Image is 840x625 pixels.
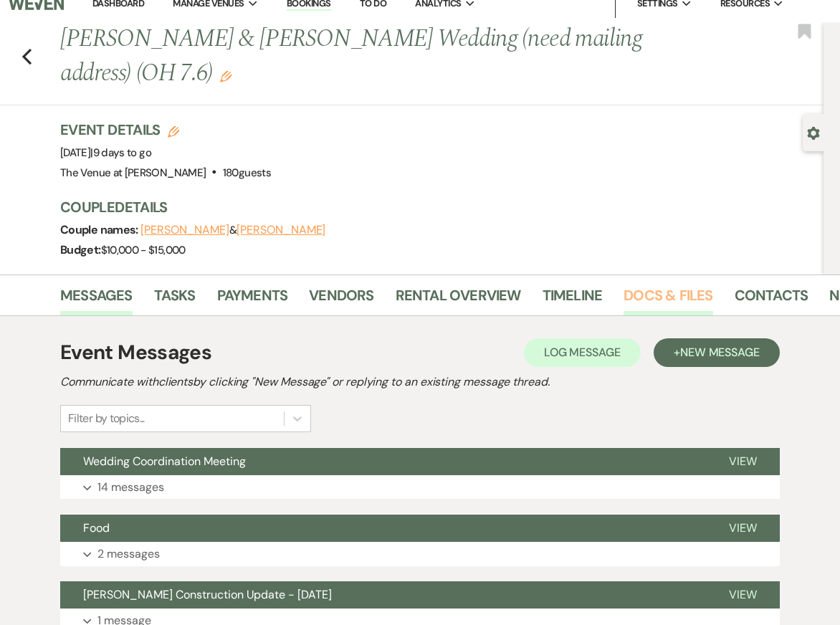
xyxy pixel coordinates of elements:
span: The Venue at [PERSON_NAME] [60,166,206,180]
span: Log Message [544,345,621,360]
button: Food [60,515,706,542]
button: [PERSON_NAME] [140,224,229,236]
button: Open lead details [807,125,820,139]
span: 9 days to go [93,145,151,160]
a: Contacts [735,284,808,315]
span: | [90,145,151,160]
span: Wedding Coordination Meeting [83,454,246,469]
button: 14 messages [60,475,780,500]
a: Tasks [154,284,196,315]
button: View [706,581,780,609]
h2: Communicate with clients by clicking "New Message" or replying to an existing message thread. [60,373,780,391]
a: Docs & Files [624,284,712,315]
button: [PERSON_NAME] [237,224,325,236]
a: Messages [60,284,133,315]
a: Rental Overview [396,284,521,315]
p: 14 messages [97,478,164,497]
a: Payments [217,284,288,315]
div: Filter by topics... [68,410,145,427]
span: View [729,520,757,535]
span: New Message [680,345,760,360]
button: +New Message [654,338,780,367]
h1: Event Messages [60,338,211,368]
h3: Event Details [60,120,271,140]
h3: Couple Details [60,197,809,217]
span: Couple names: [60,222,140,237]
button: 2 messages [60,542,780,566]
span: & [140,223,325,237]
span: 180 guests [223,166,271,180]
span: View [729,587,757,602]
span: [PERSON_NAME] Construction Update - [DATE] [83,587,332,602]
button: Wedding Coordination Meeting [60,448,706,475]
button: Log Message [524,338,641,367]
span: $10,000 - $15,000 [101,243,186,257]
a: Vendors [309,284,373,315]
button: View [706,515,780,542]
span: [DATE] [60,145,151,160]
a: Timeline [543,284,603,315]
span: View [729,454,757,469]
span: Budget: [60,242,101,257]
p: 2 messages [97,545,160,563]
button: [PERSON_NAME] Construction Update - [DATE] [60,581,706,609]
button: View [706,448,780,475]
span: Food [83,520,110,535]
h1: [PERSON_NAME] & [PERSON_NAME] Wedding (need mailing address) (OH 7.6) [60,22,665,90]
button: Edit [220,70,232,82]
